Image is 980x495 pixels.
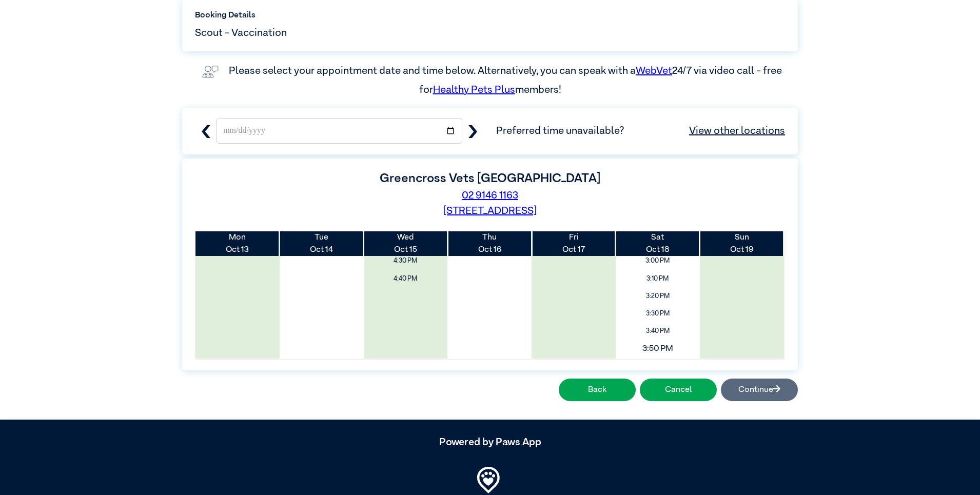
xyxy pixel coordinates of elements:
span: Preferred time unavailable? [496,123,785,138]
th: Oct 17 [532,231,616,256]
span: 3:10 PM [619,271,696,286]
span: Scout - Vaccination [195,25,287,41]
th: Oct 15 [364,231,448,256]
th: Oct 18 [616,231,700,256]
span: 3:20 PM [619,289,696,304]
a: 02 9146 1163 [462,190,518,201]
h5: Powered by Paws App [182,436,798,448]
a: WebVet [636,66,672,76]
label: Please select your appointment date and time below. Alternatively, you can speak with a 24/7 via ... [229,66,784,94]
a: [STREET_ADDRESS] [443,206,537,216]
span: 3:50 PM [607,339,708,359]
label: Booking Details [195,9,785,22]
th: Oct 16 [447,231,532,256]
th: Oct 13 [195,231,280,256]
span: 4:40 PM [367,271,444,286]
th: Oct 14 [280,231,364,256]
span: 3:30 PM [619,306,696,321]
span: 3:00 PM [619,253,696,268]
button: Back [559,379,636,401]
a: Healthy Pets Plus [433,85,515,95]
th: Oct 19 [700,231,784,256]
button: Cancel [640,379,717,401]
a: View other locations [689,123,785,138]
label: Greencross Vets [GEOGRAPHIC_DATA] [380,172,600,185]
span: 3:40 PM [619,324,696,339]
img: vet [198,62,223,82]
span: 4:30 PM [367,253,444,268]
